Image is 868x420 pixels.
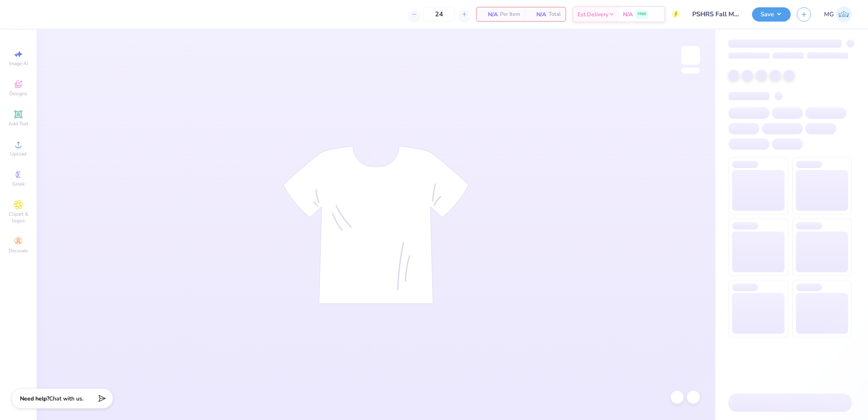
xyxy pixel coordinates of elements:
span: Clipart & logos [4,211,33,224]
span: MG [824,10,834,19]
span: Per Item [500,10,520,19]
input: – – [423,7,455,22]
span: Chat with us. [49,395,83,402]
a: MG [824,7,852,22]
img: Michael Galon [836,7,852,22]
span: N/A [481,10,498,19]
span: Add Text [9,120,28,127]
span: Decorate [9,247,28,254]
span: Greek [12,181,25,187]
button: Save [752,7,791,22]
span: N/A [623,10,633,19]
span: Est. Delivery [577,10,608,19]
strong: Need help? [20,395,49,402]
input: Untitled Design [686,6,746,22]
span: Upload [10,151,26,157]
img: tee-skeleton.svg [283,146,469,304]
span: Total [549,10,561,19]
span: FREE [638,11,646,17]
span: Designs [9,90,27,97]
span: Image AI [9,60,28,67]
span: N/A [530,10,546,19]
